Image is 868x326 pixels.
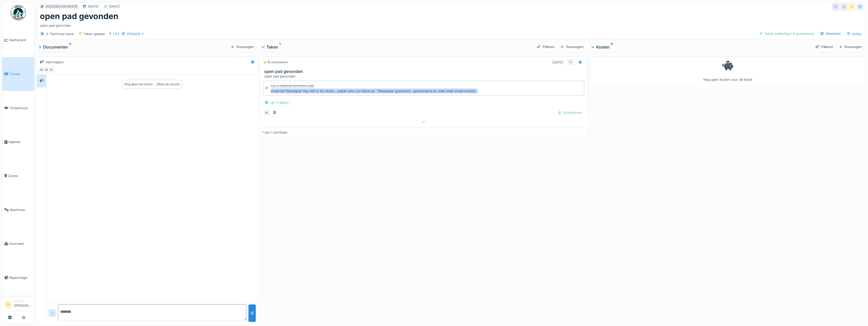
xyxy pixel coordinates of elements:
div: open pad gevonden [264,74,585,79]
sup: 1 [279,44,280,50]
span: Onderhoud [10,106,32,110]
img: Badge_color-CXgf-gQk.svg [11,5,26,20]
div: IK [263,109,270,116]
div: Filteren [813,43,835,50]
a: Onderhoud [2,91,34,125]
span: Machines [10,207,32,212]
div: AZ [43,66,50,73]
div: Kosten [592,44,812,50]
div: IK [567,59,574,66]
div: Toevoegen [837,43,864,50]
div: Bewerken [818,30,843,37]
div: Nog geen berichten … Wees de eerste! [124,82,180,87]
a: Agenda [2,125,34,159]
h1: open pad gevonden [40,11,118,21]
div: Nog geen kosten voor dit ticket [593,59,863,82]
div: SV [848,3,856,10]
a: Voorraad [2,227,34,261]
div: [DATE] [109,4,120,9]
span: Tickets [9,72,32,76]
a: Zones [2,159,34,193]
span: Rapportage [9,275,32,280]
h3: open pad gevonden [264,69,585,74]
div: Manager [14,299,32,303]
div: [DATE] [553,60,563,65]
span: Zones [8,173,32,178]
div: IK [48,66,55,73]
div: Taken beëindigen & goedkeuren [758,30,816,37]
div: onderste filterpapier liep niet in de center , papier was ook bijna op . filterpapier gewisseld ,... [271,89,477,93]
div: Acties [845,30,864,38]
div: PEGASO 2 [127,31,144,36]
div: IK [857,3,864,10]
li: [PERSON_NAME] [14,299,32,310]
div: 1 van 1 zichtbaar [262,130,288,135]
div: Te controleren [263,60,288,64]
div: Taken [262,44,533,50]
div: 4. Technical issue [46,31,74,36]
div: Afsluit opmerking van [PERSON_NAME] [271,84,314,88]
div: Goedkeuren [556,109,584,116]
div: Filteren [535,43,557,50]
sup: 0 [611,44,613,50]
span: Dashboard [9,38,32,42]
div: [DATE] [88,4,99,9]
div: Lijn Vrijgave [263,99,291,106]
div: Documenten [39,44,229,50]
span: Agenda [8,139,32,144]
span: Voorraad [9,241,32,246]
div: Aanvragers [46,60,64,64]
div: open pad gevonden [40,21,863,28]
a: Tickets [2,57,34,91]
li: SV [4,301,12,308]
div: AZ [840,3,847,10]
a: Rapportage [2,261,34,295]
div: SV [832,3,839,10]
a: Machines [2,193,34,227]
a: Dashboard [2,23,34,57]
div: SV [38,66,45,73]
a: SV Manager[PERSON_NAME] [4,299,32,311]
div: Toevoegen [229,43,256,50]
div: Taken gedaan [84,31,105,36]
sup: 0 [69,44,71,50]
div: L53 [113,31,119,36]
div: Toevoegen [559,43,585,50]
div: 2025/08/336/05570 [45,4,77,9]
